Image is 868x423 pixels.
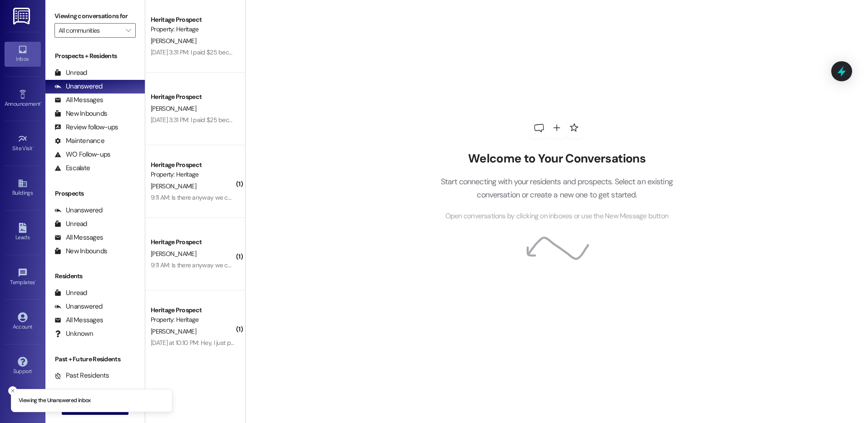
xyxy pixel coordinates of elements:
[151,170,235,179] div: Property: Heritage
[54,302,103,311] div: Unanswered
[151,182,196,190] span: [PERSON_NAME]
[427,152,686,166] h2: Welcome to Your Conversations
[5,220,41,245] a: Leads
[54,371,109,380] div: Past Residents
[151,37,196,45] span: [PERSON_NAME]
[54,136,104,146] div: Maintenance
[5,131,41,156] a: Site Visit •
[5,354,41,379] a: Support
[151,250,196,258] span: [PERSON_NAME]
[5,265,41,290] a: Templates •
[13,8,32,25] img: ResiDesk Logo
[5,176,41,200] a: Buildings
[151,315,235,325] div: Property: Heritage
[45,271,145,281] div: Residents
[151,339,814,347] div: [DATE] at 10:10 PM: Hey, I just paid my rent for next semester, but I didn't pay for the $25 for ...
[54,246,107,256] div: New Inbounds
[54,109,107,118] div: New Inbounds
[427,175,686,201] p: Start connecting with your residents and prospects. Select an existing conversation or create a n...
[151,261,773,269] div: 9:11 AM: Is there anyway we can move in [DATE] and do white gloves on the 11th? Some of us have [...
[33,144,34,150] span: •
[151,25,235,34] div: Property: Heritage
[151,193,773,202] div: 9:11 AM: Is there anyway we can move in [DATE] and do white gloves on the 11th? Some of us have [...
[54,123,118,132] div: Review follow-ups
[151,160,235,170] div: Heritage Prospect
[54,82,103,91] div: Unanswered
[151,15,235,25] div: Heritage Prospect
[151,237,235,247] div: Heritage Prospect
[126,27,131,34] i: 
[151,327,196,335] span: [PERSON_NAME]
[54,95,103,105] div: All Messages
[54,68,87,78] div: Unread
[151,104,196,113] span: [PERSON_NAME]
[19,397,91,405] p: Viewing the Unanswered inbox
[151,92,235,102] div: Heritage Prospect
[40,99,42,106] span: •
[445,211,668,222] span: Open conversations by clicking on inboxes or use the New Message button
[54,288,87,298] div: Unread
[45,354,145,364] div: Past + Future Residents
[59,23,121,38] input: All communities
[54,163,90,173] div: Escalate
[54,206,103,215] div: Unanswered
[35,278,36,284] span: •
[8,386,17,395] button: Close toast
[54,150,110,159] div: WO Follow-ups
[54,9,136,23] label: Viewing conversations for
[54,233,103,242] div: All Messages
[5,42,41,66] a: Inbox
[54,219,87,229] div: Unread
[5,310,41,334] a: Account
[45,51,145,61] div: Prospects + Residents
[54,329,93,339] div: Unknown
[151,305,235,315] div: Heritage Prospect
[45,189,145,198] div: Prospects
[54,315,103,325] div: All Messages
